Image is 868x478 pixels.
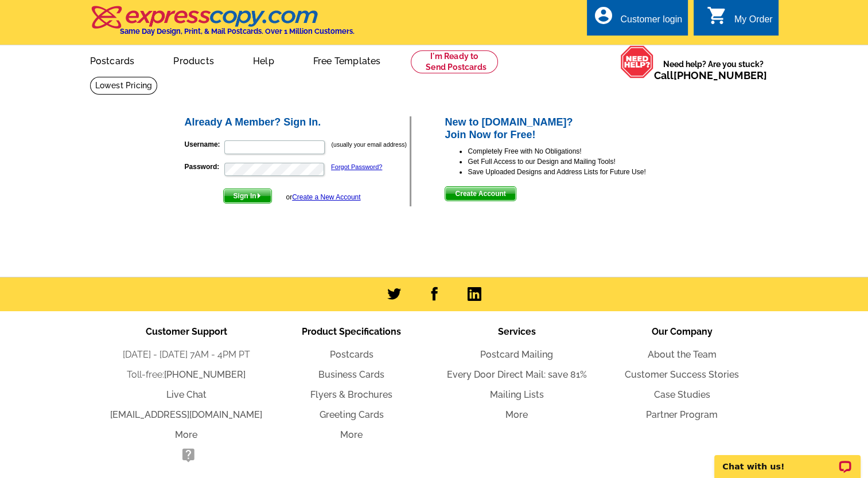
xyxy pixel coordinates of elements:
iframe: LiveChat chat widget [707,442,868,478]
a: Case Studies [654,389,710,400]
a: Postcard Mailing [480,349,553,360]
div: Customer login [620,14,682,30]
a: [EMAIL_ADDRESS][DOMAIN_NAME] [110,409,262,420]
label: Password: [185,162,223,172]
small: (usually your email address) [332,141,407,148]
a: Help [235,46,293,73]
a: Postcards [330,349,373,360]
li: Completely Free with No Obligations! [468,146,685,156]
a: Live Chat [166,389,207,400]
a: Same Day Design, Print, & Mail Postcards. Over 1 Million Customers. [90,14,355,36]
a: shopping_cart My Order [707,13,773,27]
a: More [505,409,528,420]
button: Create Account [445,186,516,201]
a: [PHONE_NUMBER] [164,369,246,380]
span: Our Company [652,326,713,337]
label: Username: [185,139,223,150]
img: button-next-arrow-white.png [256,193,262,198]
a: Every Door Direct Mail: save 81% [447,369,587,380]
span: Services [498,326,536,337]
i: shopping_cart [707,5,727,26]
a: Forgot Password? [331,163,382,170]
span: Product Specifications [302,326,401,337]
a: Free Templates [295,46,399,73]
a: About the Team [648,349,717,360]
span: Call [654,69,767,81]
li: [DATE] - [DATE] 7AM - 4PM PT [104,348,269,362]
a: Greeting Cards [320,409,384,420]
a: Flyers & Brochures [310,389,392,400]
span: Create Account [445,187,515,201]
a: Postcards [72,46,153,73]
h2: New to [DOMAIN_NAME]? Join Now for Free! [445,116,685,141]
i: account_circle [593,5,613,26]
a: More [175,429,197,440]
li: Toll-free: [104,368,269,382]
div: or [286,192,360,202]
span: Customer Support [146,326,227,337]
span: Sign In [224,189,271,203]
button: Sign In [223,189,272,203]
a: Business Cards [318,369,384,380]
img: help [620,45,654,79]
h2: Already A Member? Sign In. [185,116,410,129]
a: [PHONE_NUMBER] [674,69,767,81]
a: Mailing Lists [490,389,544,400]
div: My Order [734,14,773,30]
span: Need help? Are you stuck? [654,58,773,81]
h4: Same Day Design, Print, & Mail Postcards. Over 1 Million Customers. [120,27,355,36]
a: Partner Program [646,409,718,420]
a: account_circle Customer login [593,13,682,27]
a: Products [155,46,232,73]
a: Create a New Account [292,193,360,201]
a: More [340,429,363,440]
a: Customer Success Stories [625,369,739,380]
li: Get Full Access to our Design and Mailing Tools! [468,156,685,167]
li: Save Uploaded Designs and Address Lists for Future Use! [468,167,685,177]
